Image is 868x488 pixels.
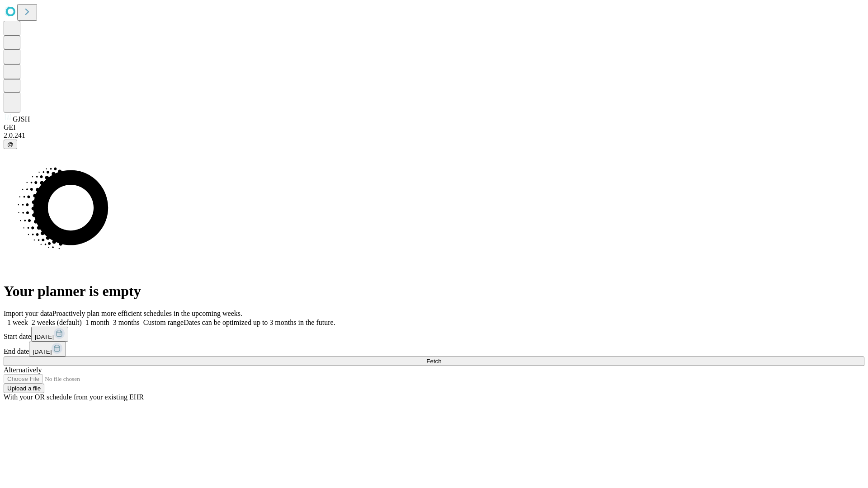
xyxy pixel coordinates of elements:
span: Alternatively [4,366,42,374]
button: [DATE] [31,327,68,342]
span: 2 weeks (default) [32,319,82,326]
span: 1 week [7,319,28,326]
div: End date [4,342,864,357]
span: [DATE] [35,333,54,340]
span: Import your data [4,310,52,317]
span: 1 month [85,319,109,326]
div: 2.0.241 [4,131,864,140]
span: With your OR schedule from your existing EHR [4,393,144,401]
span: [DATE] [33,348,52,355]
span: Proactively plan more efficient schedules in the upcoming weeks. [52,310,242,317]
span: Dates can be optimized up to 3 months in the future. [184,319,335,326]
span: @ [7,141,14,148]
div: Start date [4,327,864,342]
h1: Your planner is empty [4,283,864,300]
span: Fetch [426,358,441,365]
span: GJSH [13,115,30,123]
span: 3 months [113,319,140,326]
button: Upload a file [4,384,44,393]
button: @ [4,140,17,149]
button: [DATE] [29,342,66,357]
span: Custom range [143,319,184,326]
div: GEI [4,123,864,131]
button: Fetch [4,357,864,366]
